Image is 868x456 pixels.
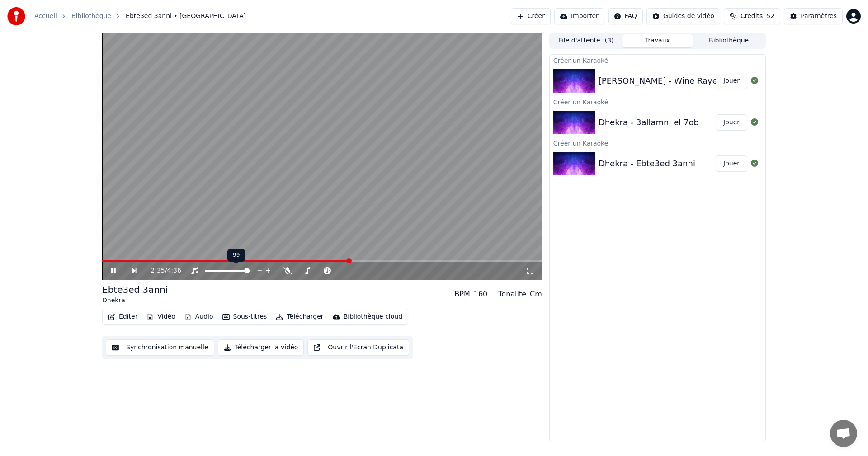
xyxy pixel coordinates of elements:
button: Synchronisation manuelle [106,339,214,356]
button: Jouer [716,114,747,131]
button: Jouer [716,73,747,89]
div: Dhekra - 3allamni el 7ob [599,116,699,129]
img: youka [7,7,25,25]
span: 2:35 [151,266,165,275]
span: ( 3 ) [605,36,614,45]
button: File d'attente [551,34,622,47]
div: BPM [454,289,470,300]
button: Jouer [716,155,747,172]
button: Crédits52 [724,8,780,24]
span: 52 [766,12,774,21]
button: Bibliothèque [693,34,764,47]
button: Vidéo [143,310,179,323]
button: Télécharger [272,310,327,323]
button: Travaux [622,34,693,47]
nav: breadcrumb [34,12,246,21]
button: Télécharger la vidéo [218,339,304,356]
div: Créer un Karaoké [550,137,765,148]
span: Ebte3ed 3anni • [GEOGRAPHIC_DATA] [126,12,246,21]
div: Dhekra - Ebte3ed 3anni [599,157,695,170]
div: Bibliothèque cloud [344,312,402,321]
div: [PERSON_NAME] - Wine Raye7 [599,75,722,87]
button: Paramètres [784,8,843,24]
div: 99 [227,249,245,262]
div: Ouvrir le chat [830,420,857,447]
div: Cm [530,289,542,300]
div: Créer un Karaoké [550,55,765,66]
div: Tonalité [498,289,526,300]
button: Importer [554,8,604,24]
div: Créer un Karaoké [550,96,765,107]
button: Ouvrir l'Ecran Duplicata [307,339,409,356]
button: Sous-titres [219,310,271,323]
button: Créer [511,8,551,24]
div: Ebte3ed 3anni [102,283,168,296]
div: Paramètres [801,12,837,21]
a: Accueil [34,12,57,21]
div: / [151,266,172,275]
button: Guides de vidéo [646,8,720,24]
button: Éditer [104,310,141,323]
button: Audio [181,310,217,323]
span: Crédits [741,12,763,21]
div: Dhekra [102,296,168,305]
a: Bibliothèque [71,12,111,21]
div: 160 [474,289,488,300]
button: FAQ [608,8,643,24]
span: 4:36 [167,266,181,275]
